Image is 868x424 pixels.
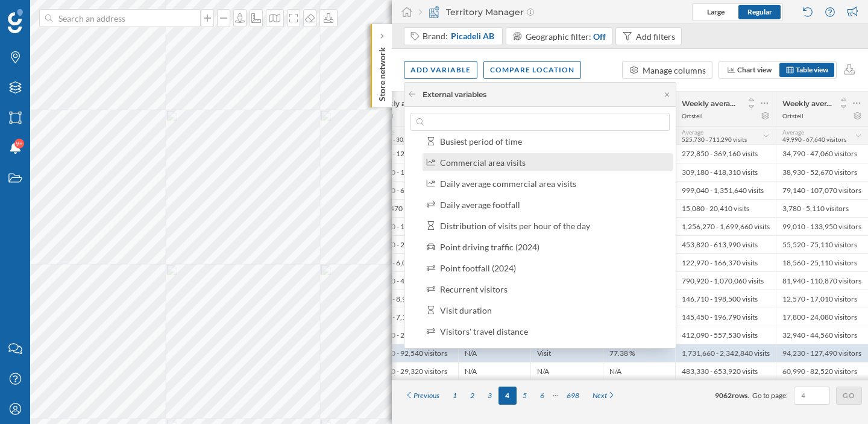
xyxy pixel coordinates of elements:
span: Support [25,8,69,19]
div: 1,256,270 - 1,699,660 visits [675,217,776,235]
span: 9062 [715,391,732,400]
div: 55,520 - 75,110 visitors [776,235,868,253]
div: 68,400 - 92,540 visitors [366,344,458,362]
div: 790,920 - 1,070,060 visits [675,271,776,290]
div: Daily average commercial area visits [440,179,576,189]
img: territory-manager.svg [428,6,440,18]
input: 4 [797,390,826,402]
div: 17,800 - 24,080 visitors [776,308,868,326]
div: Ortsteil [782,112,804,120]
span: 525,730 - 711,290 visits [682,136,747,143]
div: 21,670 - 29,320 visitors [366,362,458,380]
div: 453,820 - 613,990 visits [675,235,776,253]
div: 99,010 - 133,950 visitors [776,217,868,235]
div: Visit [530,344,603,362]
div: Manage columns [643,64,706,77]
div: Visit duration [440,305,492,315]
div: Distribution of visits per hour of the day [440,221,590,231]
div: 38,930 - 52,670 visitors [776,163,868,181]
span: rows [732,391,747,400]
div: Point footfall (2024) [440,263,516,273]
div: N/A [458,362,530,380]
div: Visitors' travel distance [440,326,528,337]
div: 77.38 % [603,344,675,362]
div: 34,790 - 47,060 visitors [776,145,868,163]
div: 12,570 - 17,010 visitors [776,290,868,308]
div: 146,710 - 198,500 visits [675,290,776,308]
div: Brand: [423,30,495,42]
div: Territory Manager [419,6,534,18]
div: Daily average footfall [440,200,520,210]
div: 1,731,660 - 2,342,840 visits [675,344,776,362]
span: Average [682,128,703,136]
div: N/A [458,344,530,362]
div: N/A [530,362,603,380]
span: 49,990 - 67,640 visitors [782,136,846,143]
div: Off [593,30,606,43]
span: Large [707,7,725,16]
div: N/A [603,362,675,380]
span: Geographic filter: [526,31,591,42]
span: ​Picadeli AB​ [451,30,494,42]
div: Busiest period of time [440,136,522,147]
span: . [747,391,749,400]
div: 412,090 - 557,530 visits [675,326,776,344]
div: 81,940 - 110,870 visitors [776,271,868,290]
span: Weekly average visits between [DATE] and [DATE] [682,99,740,108]
div: 999,040 - 1,351,640 visits [675,181,776,199]
div: External variables [423,89,486,100]
div: Point driving traffic (2024) [440,242,539,252]
div: Commercial area visits [440,157,526,168]
span: Weekly average residents between [DATE] and [DATE] [782,99,832,108]
p: Store network [376,42,388,101]
div: 122,970 - 166,370 visits [675,253,776,271]
div: Add filters [636,30,675,43]
div: 309,180 - 418,310 visits [675,163,776,181]
div: 15,080 - 20,410 visits [675,199,776,217]
span: Table view [796,65,828,74]
span: Go to page: [752,390,788,401]
div: Recurrent visitors [440,284,508,294]
div: 18,560 - 25,110 visitors [776,253,868,271]
span: 9+ [16,138,23,150]
img: Geoblink Logo [8,9,23,33]
div: 145,450 - 196,790 visits [675,308,776,326]
div: 32,940 - 44,560 visitors [776,326,868,344]
span: Average [782,128,804,136]
div: 94,230 - 127,490 visitors [776,344,868,362]
div: Visits [440,347,461,358]
div: 483,330 - 653,920 visits [675,362,776,380]
span: Regular [747,7,772,16]
div: 272,850 - 369,160 visits [675,145,776,163]
div: Ortsteil [682,112,703,120]
div: 60,990 - 82,520 visitors [776,362,868,380]
span: Chart view [737,65,772,74]
div: 3,780 - 5,110 visitors [776,199,868,217]
div: 79,140 - 107,070 visitors [776,181,868,199]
